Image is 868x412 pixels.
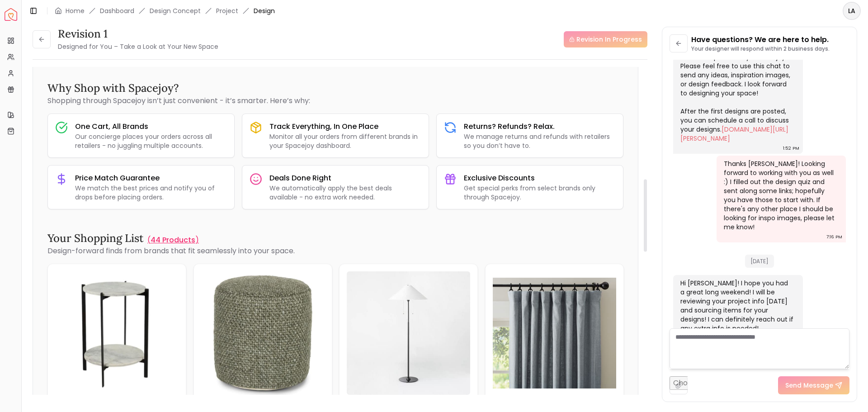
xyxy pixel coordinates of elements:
[844,3,860,19] span: LA
[464,132,616,150] p: We manage returns and refunds with retailers so you don’t have to.
[680,125,788,143] a: [DOMAIN_NAME][URL][PERSON_NAME]
[680,279,794,396] div: Hi [PERSON_NAME]! I hope you had a great long weekend! I will be reviewing your project info [DAT...
[47,231,144,246] h3: Your Shopping List
[691,34,830,45] p: Have questions? We are here to help.
[826,232,842,242] div: 7:16 PM
[269,121,421,132] h3: Track Everything, In One Place
[493,271,616,395] img: Emery Linen Curtain Mineral Blue 108" image
[745,255,774,268] span: [DATE]
[269,132,421,150] p: Monitor all your orders from different brands in your Spacejoy dashboard.
[55,6,275,15] nav: breadcrumb
[724,159,837,232] div: Thanks [PERSON_NAME]! Looking forward to working with you as well :) I filled out the design quiz...
[201,271,325,395] img: Texa Speckled Green Pouf image
[66,6,85,15] a: Home
[464,184,616,202] p: Get special perks from select brands only through Spacejoy.
[55,271,179,395] img: Melissa Accent Table image
[151,235,195,246] p: 44 Products
[464,173,616,184] h3: Exclusive Discounts
[75,173,227,184] h3: Price Match Guarantee
[75,132,227,150] p: Our concierge places your orders across all retailers - no juggling multiple accounts.
[47,81,623,95] h3: Why Shop with Spacejoy?
[464,121,616,132] h3: Returns? Refunds? Relax.
[47,95,623,106] p: Shopping through Spacejoy isn’t just convenient - it’s smarter. Here’s why:
[147,235,199,246] a: (44 Products )
[58,42,218,51] small: Designed for You – Take a Look at Your New Space
[58,27,218,41] h3: Revision 1
[5,8,17,21] img: Spacejoy Logo
[47,246,623,256] p: Design-forward finds from brands that fit seamlessly into your space.
[269,184,421,202] p: We automatically apply the best deals available - no extra work needed.
[150,6,201,15] li: Design Concept
[75,121,227,132] h3: One Cart, All Brands
[75,184,227,202] p: We match the best prices and notify you of drops before placing orders.
[100,6,134,15] a: Dashboard
[843,2,861,20] button: LA
[5,8,17,21] a: Spacejoy
[269,173,421,184] h3: Deals Done Right
[216,6,238,15] a: Project
[783,144,799,153] div: 1:52 PM
[347,271,470,395] img: Floor Lamp designed with Studio McGee image
[691,45,830,52] p: Your designer will respond within 2 business days.
[254,6,275,15] span: Design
